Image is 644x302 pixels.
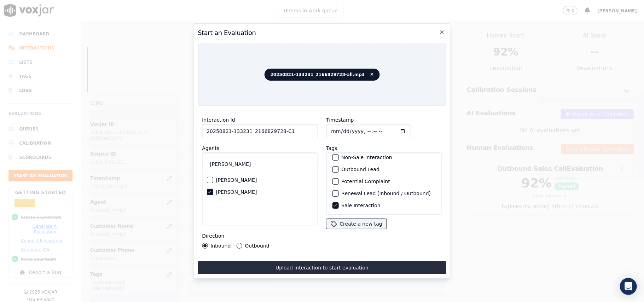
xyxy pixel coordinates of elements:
[341,179,390,184] label: Potential Complaint
[202,124,318,138] input: reference id, file name, etc
[326,145,337,151] label: Tags
[341,191,431,196] label: Renewal Lead (Inbound / Outbound)
[326,219,386,229] button: Create a new tag
[216,178,257,182] label: [PERSON_NAME]
[198,261,446,274] button: Upload interaction to start evaluation
[202,233,224,239] label: Direction
[265,69,380,81] span: 20250821-133231_2166829728-all.mp3
[341,155,392,160] label: Non-Sale Interaction
[210,243,231,248] label: Inbound
[245,243,269,248] label: Outbound
[341,203,380,208] label: Sale Interaction
[216,190,257,194] label: [PERSON_NAME]
[341,167,379,172] label: Outbound Lead
[202,145,219,151] label: Agents
[207,157,313,171] input: Search Agents...
[198,28,446,38] h2: Start an Evaluation
[326,117,354,123] label: Timestamp
[620,278,637,295] div: Open Intercom Messenger
[202,117,235,123] label: Interaction Id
